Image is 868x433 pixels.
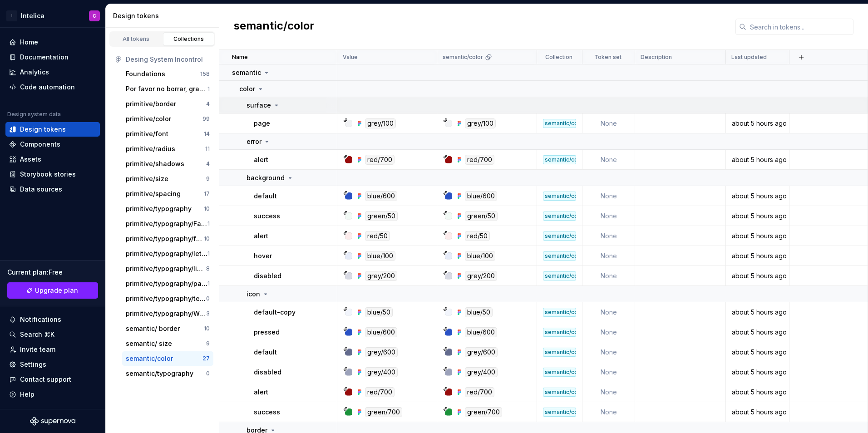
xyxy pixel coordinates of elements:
[726,271,789,280] div: about 5 hours ago
[582,266,635,286] td: None
[232,54,248,61] p: Name
[365,347,398,357] div: grey/600
[582,302,635,322] td: None
[247,290,260,299] p: icon
[122,97,213,111] button: primitive/border4
[465,251,495,261] div: blue/100
[122,127,213,141] a: primitive/font14
[582,342,635,362] td: None
[543,119,576,128] div: semantic/color
[122,187,213,201] button: primitive/spacing17
[465,118,496,128] div: grey/100
[5,152,100,167] a: Assets
[122,157,213,171] button: primitive/shadows4
[126,144,175,153] div: primitive/radius
[30,417,75,426] svg: Supernova Logo
[126,294,206,303] div: primitive/typography/textDecoration
[126,264,206,273] div: primitive/typography/lineHeight
[365,327,397,337] div: blue/600
[543,348,576,357] div: semantic/color
[122,231,213,246] a: primitive/typography/fontSize10
[35,286,78,295] span: Upgrade plan
[126,354,173,363] div: semantic/color
[582,322,635,342] td: None
[465,407,502,417] div: green/700
[543,368,576,377] div: semantic/color
[122,351,213,366] button: semantic/color27
[582,150,635,170] td: None
[731,54,767,61] p: Last updated
[122,306,213,321] a: primitive/typography/Weight3
[206,175,210,182] div: 9
[200,70,210,78] div: 158
[5,167,100,182] a: Storybook stories
[465,347,498,357] div: grey/600
[465,155,494,165] div: red/700
[254,231,268,241] p: alert
[122,291,213,306] a: primitive/typography/textDecoration0
[232,68,261,77] p: semantic
[247,173,285,182] p: background
[365,407,402,417] div: green/700
[254,155,268,164] p: alert
[21,11,44,20] div: Intelica
[122,82,213,96] a: Por favor no borrar, gracias1
[122,321,213,336] button: semantic/ border10
[126,324,180,333] div: semantic/ border
[126,204,192,213] div: primitive/typography
[20,125,66,134] div: Design tokens
[254,328,280,337] p: pressed
[5,312,100,327] button: Notifications
[5,137,100,152] a: Components
[254,119,270,128] p: page
[2,6,104,25] button: IIntelicaC
[582,402,635,422] td: None
[726,212,789,221] div: about 5 hours ago
[126,249,207,258] div: primitive/typography/letterSpacing
[122,142,213,156] button: primitive/radius11
[126,339,172,348] div: semantic/ size
[582,113,635,133] td: None
[365,118,396,128] div: grey/100
[126,55,210,64] div: Desing System Incontrol
[20,390,35,399] div: Help
[365,367,398,377] div: grey/400
[126,69,165,79] div: Foundations
[122,261,213,276] button: primitive/typography/lineHeight8
[443,54,483,61] p: semantic/color
[543,328,576,337] div: semantic/color
[641,54,672,61] p: Description
[20,83,75,92] div: Code automation
[122,366,213,381] button: semantic/typography0
[465,271,497,281] div: grey/200
[254,368,281,377] p: disabled
[365,191,397,201] div: blue/600
[126,114,171,123] div: primitive/color
[20,170,76,179] div: Storybook stories
[122,67,213,81] button: Foundations158
[122,336,213,351] a: semantic/ size9
[126,369,193,378] div: semantic/typography
[207,220,210,227] div: 1
[543,308,576,317] div: semantic/color
[5,65,100,79] a: Analytics
[122,172,213,186] button: primitive/size9
[5,387,100,402] button: Help
[465,367,498,377] div: grey/400
[206,370,210,377] div: 0
[204,325,210,332] div: 10
[126,309,206,318] div: primitive/typography/Weight
[365,251,395,261] div: blue/100
[254,192,277,201] p: default
[582,186,635,206] td: None
[122,246,213,261] a: primitive/typography/letterSpacing1
[126,219,207,228] div: primitive/typography/Family
[126,129,168,138] div: primitive/font
[543,271,576,280] div: semantic/color
[7,111,61,118] div: Design system data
